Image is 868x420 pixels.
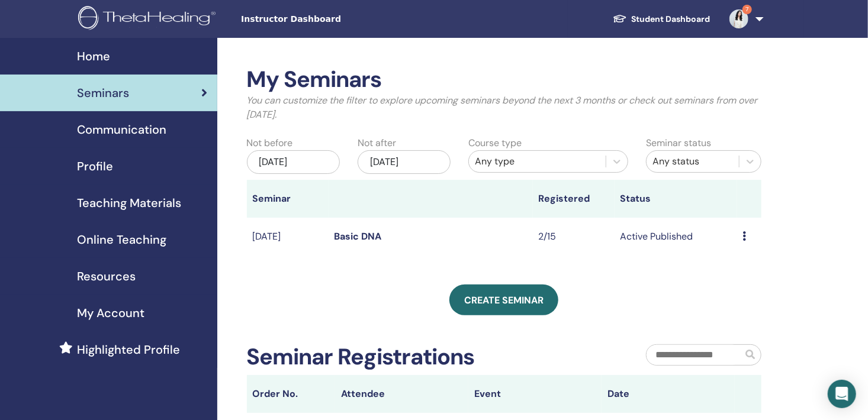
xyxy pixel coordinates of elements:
[247,375,336,413] th: Order No.
[247,180,329,218] th: Seminar
[358,136,396,150] label: Not after
[449,285,558,315] a: Create seminar
[78,6,220,33] img: logo.png
[603,8,720,30] a: Student Dashboard
[475,154,600,169] div: Any type
[613,14,627,24] img: graduation-cap-white.svg
[77,267,136,285] span: Resources
[828,380,856,408] div: Open Intercom Messenger
[247,218,329,256] td: [DATE]
[247,66,762,93] h2: My Seminars
[247,136,293,150] label: Not before
[615,180,737,218] th: Status
[533,218,615,256] td: 2/15
[652,154,733,169] div: Any status
[464,294,544,306] span: Create seminar
[77,194,181,212] span: Teaching Materials
[742,5,752,14] span: 7
[241,13,419,25] span: Instructor Dashboard
[247,344,475,371] h2: Seminar Registrations
[77,341,180,358] span: Highlighted Profile
[468,375,602,413] th: Event
[247,150,340,174] div: [DATE]
[468,136,522,150] label: Course type
[533,180,615,218] th: Registered
[77,84,129,102] span: Seminars
[729,9,748,28] img: default.jpg
[646,136,711,150] label: Seminar status
[77,231,166,248] span: Online Teaching
[77,121,166,138] span: Communication
[335,375,468,413] th: Attendee
[247,93,762,122] p: You can customize the filter to explore upcoming seminars beyond the next 3 months or check out s...
[358,150,451,174] div: [DATE]
[335,230,382,243] a: Basic DNA
[77,304,144,322] span: My Account
[77,157,113,175] span: Profile
[615,218,737,256] td: Active Published
[77,47,110,65] span: Home
[602,375,735,413] th: Date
